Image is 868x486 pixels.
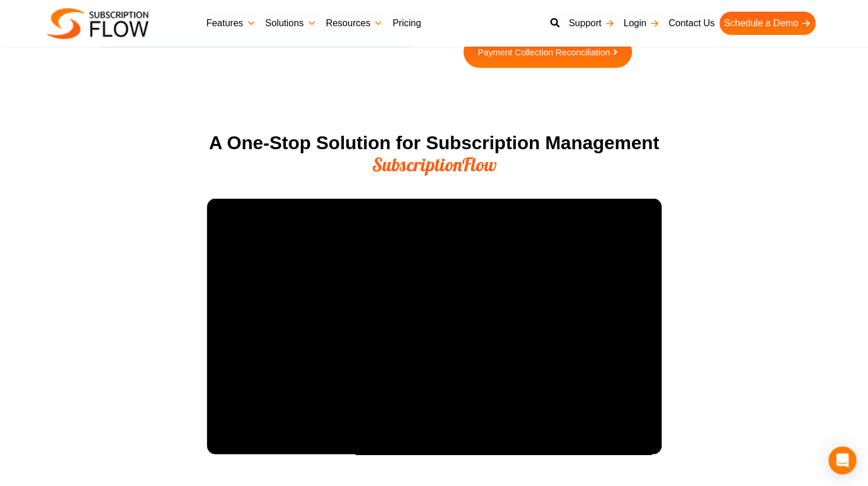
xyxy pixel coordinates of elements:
a: Login [619,12,664,35]
h2: A One-Stop Solution for Subscription Management [207,132,662,175]
div: Open Intercom Messenger [828,446,856,474]
span: SubscriptionFlow [372,152,497,175]
a: Support [564,12,619,35]
a: Resources [321,12,388,35]
a: Pricing [388,12,426,35]
a: Contact Us [664,12,719,35]
a: Schedule a Demo [719,12,816,35]
a: Solutions [261,12,321,35]
img: Subscriptionflow [47,8,149,39]
span: Payment Collection Reconciliation [478,47,610,56]
a: Payment Collection Reconciliation [463,36,632,68]
a: Features [202,12,261,35]
iframe: SubscriptionFlow Product Demo [207,198,662,454]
